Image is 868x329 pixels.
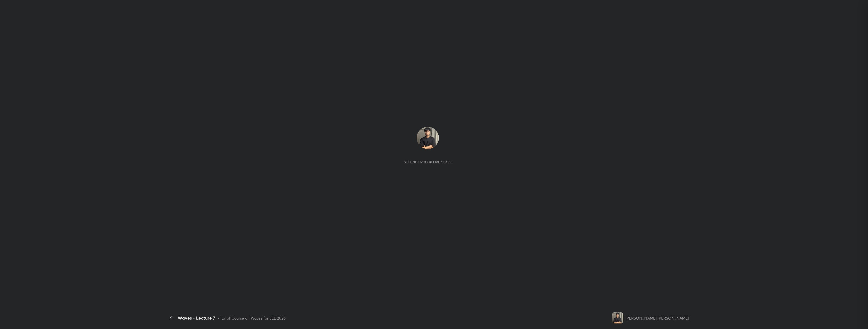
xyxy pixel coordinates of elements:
[417,127,439,149] img: 5704fa4cd18943cbbe9290533f9d55f4.jpg
[178,315,215,321] div: Waves - Lecture 7
[625,315,689,321] div: [PERSON_NAME] [PERSON_NAME]
[217,315,219,321] div: •
[404,160,451,164] div: Setting up your live class
[222,315,286,321] div: L7 of Course on Waves for JEE 2026
[612,312,623,323] img: 5704fa4cd18943cbbe9290533f9d55f4.jpg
